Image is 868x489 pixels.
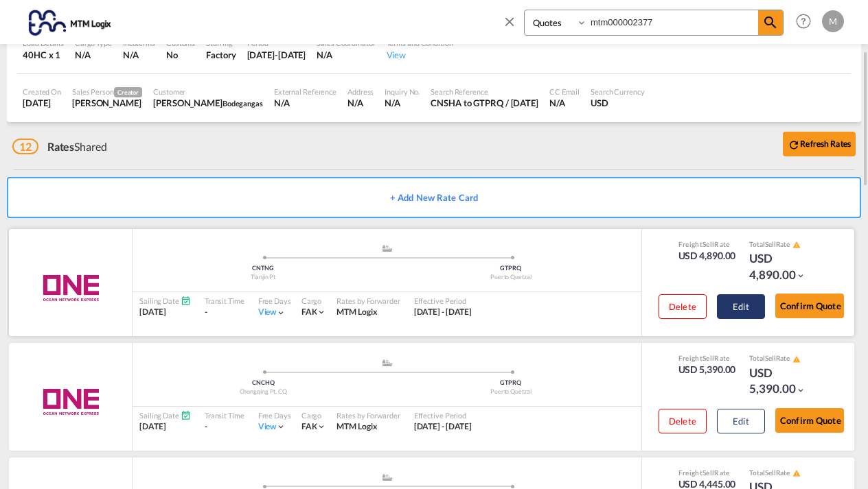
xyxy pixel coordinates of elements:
md-icon: icon-chevron-down [796,385,806,395]
div: Puerto Quetzal [387,387,635,396]
md-icon: assets/icons/custom/ship-fill.svg [379,245,396,252]
div: - [205,421,244,433]
md-icon: icon-chevron-down [317,422,326,431]
div: Effective Period [414,296,472,306]
div: Rates by Forwarder [336,296,400,306]
div: Puerto Quetzal [387,273,635,282]
div: Address [347,86,374,97]
div: Viewicon-chevron-down [258,421,286,433]
div: Total Rate [749,353,818,364]
div: USD [591,97,645,109]
div: View [387,49,453,61]
span: FAK [301,307,317,317]
div: Search Reference [431,86,538,97]
div: - [205,307,244,318]
md-icon: icon-chevron-down [276,422,286,431]
div: 01 Aug 2025 - 30 Sep 2025 [414,307,472,318]
md-icon: icon-alert [792,241,801,249]
div: Rates by Forwarder [336,410,400,420]
div: Cargo [301,296,327,306]
span: icon-close [502,10,524,43]
div: Sales Person [72,86,142,97]
md-icon: assets/icons/custom/ship-fill.svg [379,359,396,366]
span: Sell [765,354,776,362]
div: Chongqing Pt, CQ [139,387,387,396]
span: Sell [703,468,714,477]
span: Sell [765,468,776,477]
div: [DATE] [139,421,191,433]
button: + Add New Rate Card [7,177,861,218]
md-icon: Schedules Available [181,296,191,306]
div: Customer [153,86,263,97]
span: MTM Logix [336,307,376,317]
div: Effective Period [414,410,472,420]
div: No [166,49,195,61]
md-icon: icon-chevron-down [317,307,326,317]
div: Total Rate [749,468,818,479]
div: Free Days [258,410,291,420]
div: Transit Time [205,296,244,306]
div: Freight Rate [678,353,736,363]
div: Alba Ramirez [153,97,263,109]
md-icon: icon-magnify [762,14,779,31]
span: Sell [765,240,776,248]
md-icon: Schedules Available [181,410,191,420]
div: Transit Time [205,410,244,420]
div: Cargo [301,410,327,420]
span: Sell [703,240,714,248]
div: N/A [385,97,420,109]
div: CC Email [549,86,580,97]
div: Inquiry No. [385,86,420,97]
button: icon-alert [791,468,801,479]
div: CNCHQ [139,379,387,387]
md-icon: icon-refresh [788,139,800,151]
span: MTM Logix [336,421,376,431]
span: 12 [12,139,38,154]
div: [DATE] [139,307,191,318]
div: 40HC x 1 [23,49,64,61]
div: N/A [274,97,336,109]
input: Enter Quotation Number [587,10,758,34]
span: Help [792,10,815,33]
div: CNSHA to GTPRQ / 25 Jun 2025 [431,97,538,109]
button: Edit [717,409,765,433]
div: USD 5,390.00 [749,365,818,398]
button: Delete [659,409,707,433]
span: [DATE] - [DATE] [414,421,472,431]
div: USD 5,390.00 [678,363,736,377]
div: M [822,10,844,32]
div: N/A [123,49,139,61]
div: Tianjin Pt [139,273,387,282]
button: Edit [717,294,765,319]
div: Sailing Date [139,296,191,306]
div: Help [792,10,822,34]
button: icon-alert [791,239,801,250]
span: Creator [114,87,142,97]
div: CNTNG [139,264,387,273]
div: 01 Aug 2025 - 30 Sep 2025 [414,421,472,433]
div: Created On [23,86,61,97]
span: FAK [301,421,317,431]
div: 31 Aug 2025 [247,49,306,61]
div: Andrea Velasquez [72,97,142,109]
button: icon-refreshRefresh Rates [783,132,856,156]
button: Confirm Quote [775,408,844,433]
div: Search Currency [591,86,645,97]
md-icon: icon-chevron-down [796,271,806,281]
md-icon: assets/icons/custom/ship-fill.svg [379,474,396,481]
md-icon: icon-chevron-down [276,308,286,318]
div: MTM Logix [336,421,400,433]
div: N/A [317,49,375,61]
div: Freight Rate [678,239,736,249]
div: Sailing Date [139,410,191,420]
div: Free Days [258,296,291,306]
img: ONE [27,271,114,305]
button: Confirm Quote [775,294,844,318]
span: [DATE] - [DATE] [414,307,472,317]
span: Bodegangas [222,99,263,108]
button: Delete [659,294,707,319]
b: Refresh Rates [800,139,851,149]
md-icon: icon-alert [792,469,801,477]
div: USD 4,890.00 [749,250,818,283]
